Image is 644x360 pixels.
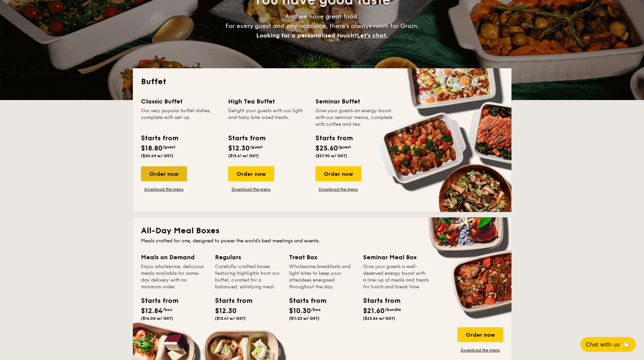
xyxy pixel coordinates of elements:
[141,307,163,315] span: $12.84
[141,253,207,262] div: Meals on Demand
[338,145,351,149] span: /guest
[586,341,620,348] span: Chat with us
[228,133,265,143] div: Starts from
[141,187,187,192] a: Download the menu
[311,307,321,312] span: /box
[357,32,388,39] span: Let's chat.
[363,316,395,321] span: ($23.54 w/ GST)
[215,253,281,262] div: Regulars
[141,153,173,158] span: ($20.49 w/ GST)
[215,296,245,306] div: Starts from
[289,263,355,290] div: Wholesome breakfasts and light bites to keep your attendees energised throughout the day.
[250,145,263,149] span: /guest
[215,307,237,315] span: $12.30
[141,133,178,143] div: Starts from
[363,307,385,315] span: $21.60
[141,316,173,321] span: ($14.00 w/ GST)
[363,263,429,290] div: Give your guests a well-deserved energy boost with a line-up of meals and treats for lunch and br...
[315,97,395,106] div: Seminar Buffet
[580,337,636,352] button: Chat with us🦙
[141,166,187,181] div: Order now
[315,144,338,152] span: $25.60
[141,238,503,244] div: Meals crafted for one, designed to power the world's best meetings and events.
[141,296,171,306] div: Starts from
[228,97,307,106] div: High Tea Buffet
[141,144,163,152] span: $18.80
[315,107,395,128] div: Give your guests an energy boost with our seminar menus, complete with coffee and tea.
[363,296,393,306] div: Starts from
[256,32,357,39] span: Looking for a personalised touch?
[228,166,274,181] div: Order now
[289,307,311,315] span: $10.30
[141,97,220,106] div: Classic Buffet
[315,153,347,158] span: ($27.90 w/ GST)
[289,296,319,306] div: Starts from
[225,13,419,39] span: And we have great food. For every guest and any occasion, there’s always room for Grain.
[228,144,250,152] span: $12.30
[141,107,220,128] div: Our very popular buffet dishes, complete with set-up.
[385,307,401,312] span: /bundle
[457,347,503,353] a: Download the menu
[315,166,361,181] div: Order now
[215,263,281,290] div: Carefully-crafted boxes featuring highlights from our buffet, curated for a balanced, satisfying ...
[363,253,429,262] div: Seminar Meal Box
[289,253,355,262] div: Treat Box
[215,316,246,321] span: ($13.41 w/ GST)
[315,187,361,192] a: Download the menu
[141,76,503,87] h2: Buffet
[141,263,207,290] div: Enjoy wholesome, delicious meals available for same-day delivery with no minimum order.
[228,107,307,128] div: Delight your guests with our light and tasty bite-sized treats.
[141,225,503,236] h2: All-Day Meal Boxes
[163,145,175,149] span: /guest
[228,187,274,192] a: Download the menu
[163,307,172,312] span: /box
[315,133,352,143] div: Starts from
[622,341,630,349] span: 🦙
[228,153,259,158] span: ($13.41 w/ GST)
[457,327,503,342] div: Order now
[289,316,319,321] span: ($11.23 w/ GST)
